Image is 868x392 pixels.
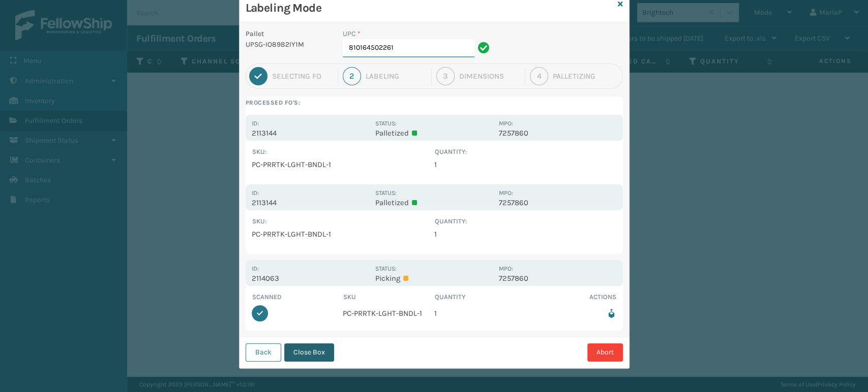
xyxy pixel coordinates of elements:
[434,302,526,324] td: 1
[246,39,331,50] p: UPSG-IO89B2IY1M
[343,28,361,39] label: UPC
[246,96,623,109] label: Processed FO's:
[375,120,397,127] label: Status:
[499,128,616,138] p: 7257860
[434,226,617,242] td: 1
[252,120,259,127] label: Id:
[252,198,369,207] p: 2113144
[525,292,617,302] th: Actions
[246,343,281,362] button: Back
[375,198,493,207] p: Palletized
[436,67,455,85] div: 3
[252,189,259,197] label: Id:
[525,302,617,324] td: Remove from box
[246,28,331,39] p: Pallet
[343,302,434,324] td: PC-PRRTK-LGHT-BNDL-1
[434,147,617,157] th: Quantity :
[499,274,616,283] p: 7257860
[252,265,259,272] label: Id:
[434,292,526,302] th: Quantity
[252,226,434,242] td: PC-PRRTK-LGHT-BNDL-1
[343,292,434,302] th: SKU
[459,72,520,81] div: Dimensions
[284,343,334,362] button: Close Box
[252,274,369,283] p: 2114063
[499,120,513,127] label: MPO:
[252,216,434,226] th: SKU :
[343,67,361,85] div: 2
[553,72,619,81] div: Palletizing
[252,292,343,302] th: Scanned
[272,72,333,81] div: Selecting FO
[499,265,513,272] label: MPO:
[530,67,548,85] div: 4
[499,189,513,197] label: MPO:
[587,343,623,362] button: Abort
[249,67,267,85] div: 1
[434,216,617,226] th: Quantity :
[366,72,427,81] div: Labeling
[252,157,434,172] td: PC-PRRTK-LGHT-BNDL-1
[434,157,617,172] td: 1
[375,189,397,197] label: Status:
[499,198,616,207] p: 7257860
[246,1,614,16] h3: Labeling Mode
[375,265,397,272] label: Status:
[252,147,434,157] th: SKU :
[252,128,369,138] p: 2113144
[375,274,493,283] p: Picking
[375,128,493,138] p: Palletized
